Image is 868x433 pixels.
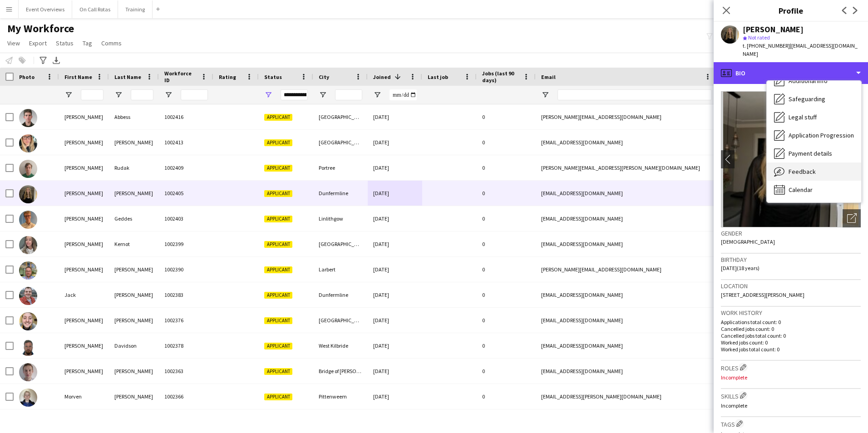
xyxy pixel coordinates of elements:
div: [DATE] [368,308,422,333]
div: 0 [477,104,536,129]
button: Open Filter Menu [64,91,73,99]
span: Jobs (last 90 days) [482,70,519,84]
div: 1002399 [159,231,213,256]
div: [PERSON_NAME] [109,384,159,409]
span: Safeguarding [789,95,825,103]
div: Additional info [767,72,861,90]
div: Safeguarding [767,90,861,108]
div: [PERSON_NAME] [59,130,109,155]
a: View [4,37,24,49]
div: [PERSON_NAME][EMAIL_ADDRESS][DOMAIN_NAME] [536,257,717,282]
div: West Kilbride [313,333,368,358]
div: 0 [477,359,536,384]
div: [PERSON_NAME] [109,257,159,282]
div: Davidson [109,333,159,358]
span: Tag [83,39,92,47]
span: Applicant [264,216,292,222]
div: Kernot [109,231,159,256]
div: 0 [477,384,536,409]
div: 1002383 [159,282,213,307]
div: [PERSON_NAME] [743,25,804,34]
div: 1002403 [159,206,213,231]
span: Last job [428,74,448,80]
div: Payment details [767,144,861,162]
span: Additional info [789,77,828,85]
div: [PERSON_NAME] [59,104,109,129]
a: Status [52,37,77,49]
div: 0 [477,206,536,231]
input: First Name Filter Input [81,89,104,100]
div: 1002409 [159,155,213,180]
div: [PERSON_NAME] [59,359,109,384]
p: Incomplete [721,402,861,409]
div: Abbess [109,104,159,129]
span: City [319,74,329,80]
div: [EMAIL_ADDRESS][DOMAIN_NAME] [536,333,717,358]
button: Open Filter Menu [541,91,549,99]
div: Bridge of [PERSON_NAME] [313,359,368,384]
span: Legal stuff [789,113,817,121]
div: [DATE] [368,231,422,256]
div: 0 [477,333,536,358]
div: Open photos pop-in [843,209,861,227]
div: [EMAIL_ADDRESS][DOMAIN_NAME] [536,231,717,256]
img: Lucy Atherton [19,185,37,203]
input: Workforce ID Filter Input [181,89,208,100]
div: [EMAIL_ADDRESS][DOMAIN_NAME] [536,206,717,231]
div: [DATE] [368,333,422,358]
img: Jack McMahom [19,287,37,305]
div: Jack [59,282,109,307]
p: Cancelled jobs total count: 0 [721,332,861,339]
div: [EMAIL_ADDRESS][PERSON_NAME][DOMAIN_NAME] [536,384,717,409]
span: Calendar [789,186,813,194]
span: Not rated [748,34,770,41]
button: Open Filter Menu [264,91,272,99]
img: Ian Sweeney [19,363,37,381]
div: 0 [477,257,536,282]
span: Applicant [264,114,292,121]
button: Open Filter Menu [373,91,381,99]
div: [EMAIL_ADDRESS][DOMAIN_NAME] [536,181,717,206]
div: 1002405 [159,181,213,206]
span: Applicant [264,394,292,400]
div: [DATE] [368,130,422,155]
h3: Birthday [721,256,861,264]
img: Craig Simpson [19,312,37,330]
span: Applicant [264,343,292,349]
p: Worked jobs total count: 0 [721,346,861,353]
div: Calendar [767,181,861,199]
p: Applications total count: 0 [721,319,861,325]
button: Event Overviews [19,0,72,18]
div: [PERSON_NAME] [59,333,109,358]
span: Payment details [789,149,832,157]
div: [GEOGRAPHIC_DATA] [313,130,368,155]
span: [DATE] (18 years) [721,265,759,271]
div: Geddes [109,206,159,231]
img: David Spicer [19,261,37,280]
div: [PERSON_NAME] [109,282,159,307]
div: Dunfermline [313,282,368,307]
div: Bio [714,62,868,84]
div: Linlithgow [313,206,368,231]
span: Applicant [264,241,292,248]
img: David Geddes [19,211,37,229]
span: | [EMAIL_ADDRESS][DOMAIN_NAME] [743,42,858,57]
div: Feedback [767,162,861,181]
span: View [7,39,20,47]
div: [PERSON_NAME] [59,257,109,282]
button: Open Filter Menu [114,91,123,99]
span: Applicant [264,266,292,273]
span: Applicant [264,368,292,375]
img: Crew avatar or photo [721,91,861,227]
h3: Profile [714,5,868,16]
input: Email Filter Input [557,89,712,100]
a: Tag [79,37,96,49]
div: [DATE] [368,257,422,282]
div: [EMAIL_ADDRESS][DOMAIN_NAME] [536,359,717,384]
div: [DATE] [368,282,422,307]
a: Comms [98,37,125,49]
div: [PERSON_NAME] [109,308,159,333]
span: Email [541,74,556,80]
span: Applicant [264,165,292,172]
div: [EMAIL_ADDRESS][DOMAIN_NAME] [536,130,717,155]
